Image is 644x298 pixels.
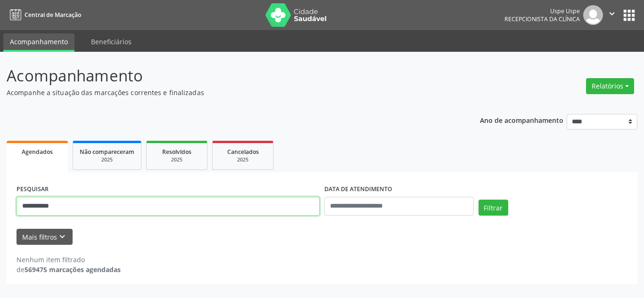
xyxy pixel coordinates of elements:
div: 2025 [80,156,134,163]
span: Agendados [22,148,53,156]
label: PESQUISAR [17,182,49,197]
p: Acompanhe a situação das marcações correntes e finalizadas [7,88,448,97]
span: Recepcionista da clínica [504,15,580,23]
strong: 569475 marcações agendadas [25,265,121,274]
div: 2025 [219,156,266,163]
span: Cancelados [227,148,259,156]
div: de [17,265,121,274]
div: 2025 [153,156,200,163]
a: Central de Marcação [7,7,81,23]
p: Ano de acompanhamento [480,114,563,126]
i: keyboard_arrow_down [57,232,67,242]
span: Resolvidos [162,148,191,156]
span: Central de Marcação [25,11,81,19]
button: Relatórios [586,78,634,94]
button:  [603,5,621,25]
label: DATA DE ATENDIMENTO [324,182,392,197]
div: Nenhum item filtrado [17,255,121,265]
i:  [607,8,617,19]
div: Uspe Uspe [504,7,580,15]
button: Mais filtroskeyboard_arrow_down [17,229,73,245]
img: img [583,5,603,25]
span: Não compareceram [80,148,134,156]
a: Acompanhamento [3,33,74,52]
button: apps [621,7,637,24]
a: Beneficiários [84,33,138,50]
button: Filtrar [479,200,508,216]
p: Acompanhamento [7,64,448,88]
